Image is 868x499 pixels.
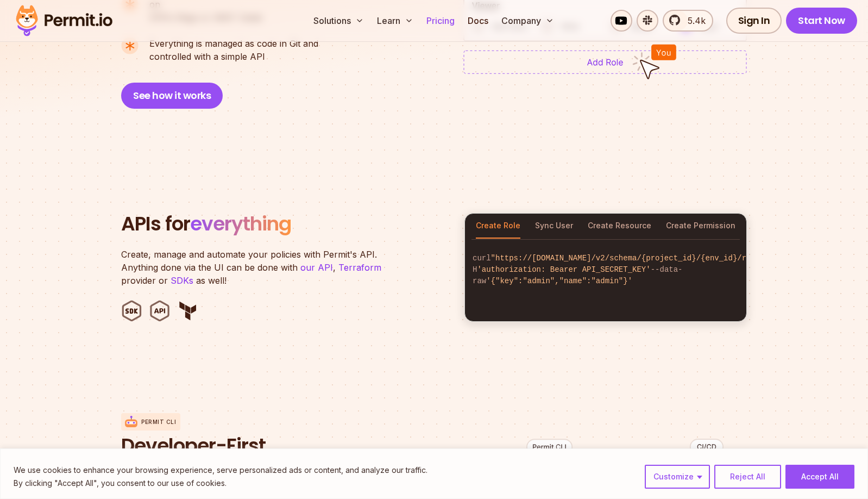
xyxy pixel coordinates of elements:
[422,10,459,32] a: Pricing
[588,214,651,239] button: Create Resource
[373,10,418,32] button: Learn
[171,275,193,286] a: SDKs
[463,10,493,32] a: Docs
[121,248,393,287] p: Create, manage and automate your policies with Permit's API. Anything done via the UI can be done...
[486,277,632,285] span: '{"key":"admin","name":"admin"}'
[14,477,427,490] p: By clicking "Accept All", you consent to our use of cookies.
[338,262,381,273] a: Terraform
[785,465,854,489] button: Accept All
[141,418,176,426] p: Permit CLI
[497,10,558,32] button: Company
[121,213,451,235] h2: APIs for
[714,465,781,489] button: Reject All
[121,83,223,109] button: See how it works
[477,265,650,274] span: 'authorization: Bearer API_SECRET_KEY'
[726,8,782,34] a: Sign In
[121,435,382,457] span: Developer-First
[786,8,857,34] a: Start Now
[309,10,368,32] button: Solutions
[11,2,117,39] img: Permit logo
[666,214,735,239] button: Create Permission
[190,210,291,238] span: everything
[681,14,706,27] span: 5.4k
[149,37,318,63] p: controlled with a simple API
[491,254,769,263] span: "https://[DOMAIN_NAME]/v2/schema/{project_id}/{env_id}/roles"
[645,465,710,489] button: Customize
[476,214,520,239] button: Create Role
[465,244,746,296] code: curl -H --data-raw
[300,262,333,273] a: our API
[535,214,573,239] button: Sync User
[663,10,713,32] a: 5.4k
[149,37,318,50] span: Everything is managed as code in Git and
[14,464,427,477] p: We use cookies to enhance your browsing experience, serve personalized ads or content, and analyz...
